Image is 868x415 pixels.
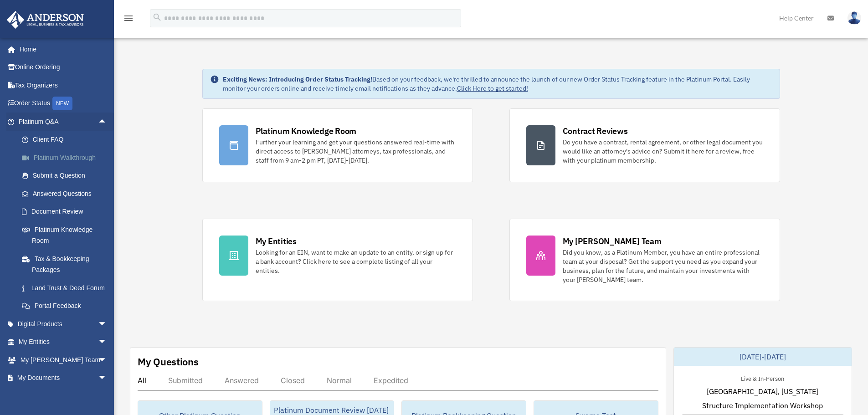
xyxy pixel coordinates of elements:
[6,369,121,387] a: My Documentsarrow_drop_down
[6,58,121,77] a: Online Ordering
[123,13,134,24] i: menu
[509,219,780,301] a: My [PERSON_NAME] Team Did you know, as a Platinum Member, you have an entire professional team at...
[225,376,259,385] div: Answered
[702,400,823,411] span: Structure Implementation Workshop
[509,108,780,182] a: Contract Reviews Do you have a contract, rental agreement, or other legal document you would like...
[138,355,199,369] div: My Questions
[98,369,116,388] span: arrow_drop_down
[674,348,852,366] div: [DATE]-[DATE]
[457,84,528,92] a: Click Here to get started!
[563,125,628,137] div: Contract Reviews
[281,376,305,385] div: Closed
[707,386,818,397] span: [GEOGRAPHIC_DATA], [US_STATE]
[13,149,121,167] a: Platinum Walkthrough
[327,376,352,385] div: Normal
[6,94,121,113] a: Order StatusNEW
[6,113,121,131] a: Platinum Q&Aarrow_drop_up
[168,376,203,385] div: Submitted
[6,351,121,369] a: My [PERSON_NAME] Teamarrow_drop_down
[123,16,134,24] a: menu
[563,248,763,284] div: Did you know, as a Platinum Member, you have an entire professional team at your disposal? Get th...
[6,76,121,94] a: Tax Organizers
[6,40,116,58] a: Home
[13,279,121,297] a: Land Trust & Deed Forum
[98,351,116,369] span: arrow_drop_down
[98,315,116,333] span: arrow_drop_down
[13,184,121,203] a: Answered Questions
[734,373,791,383] div: Live & In-Person
[256,248,456,275] div: Looking for an EIN, want to make an update to an entity, or sign up for a bank account? Click her...
[4,11,87,29] img: Anderson Advisors Platinum Portal
[138,376,146,385] div: All
[13,167,121,185] a: Submit a Question
[13,297,121,315] a: Portal Feedback
[223,75,772,93] div: Based on your feedback, we're thrilled to announce the launch of our new Order Status Tracking fe...
[256,125,357,137] div: Platinum Knowledge Room
[152,12,162,22] i: search
[52,97,72,110] div: NEW
[563,236,662,247] div: My [PERSON_NAME] Team
[374,376,408,385] div: Expedited
[6,315,121,333] a: Digital Productsarrow_drop_down
[6,333,121,351] a: My Entitiesarrow_drop_down
[847,11,861,25] img: User Pic
[13,131,121,149] a: Client FAQ
[202,108,473,182] a: Platinum Knowledge Room Further your learning and get your questions answered real-time with dire...
[256,138,456,165] div: Further your learning and get your questions answered real-time with direct access to [PERSON_NAM...
[98,333,116,352] span: arrow_drop_down
[13,220,121,250] a: Platinum Knowledge Room
[256,236,297,247] div: My Entities
[202,219,473,301] a: My Entities Looking for an EIN, want to make an update to an entity, or sign up for a bank accoun...
[13,203,121,221] a: Document Review
[98,113,116,131] span: arrow_drop_up
[223,75,372,83] strong: Exciting News: Introducing Order Status Tracking!
[563,138,763,165] div: Do you have a contract, rental agreement, or other legal document you would like an attorney's ad...
[13,250,121,279] a: Tax & Bookkeeping Packages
